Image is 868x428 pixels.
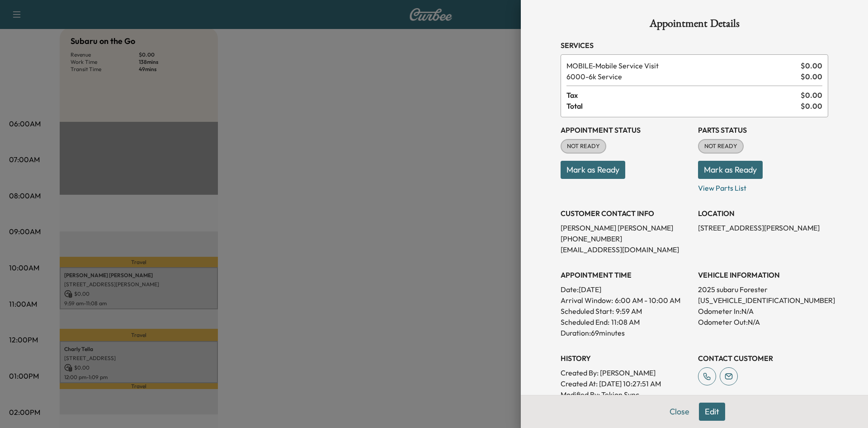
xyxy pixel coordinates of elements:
[561,389,691,400] p: Modified By : Tekion Sync
[698,161,763,179] button: Mark as Ready
[561,295,691,306] p: Arrival Window:
[561,233,691,244] p: [PHONE_NUMBER]
[615,295,680,306] span: 6:00 AM - 10:00 AM
[699,142,743,151] span: NOT READY
[801,71,822,82] span: $ 0.00
[561,222,691,233] p: [PERSON_NAME] [PERSON_NAME]
[566,71,797,82] span: 6k Service
[699,403,725,421] button: Edit
[698,284,828,295] p: 2025 subaru Forester
[561,367,691,378] p: Created By : [PERSON_NAME]
[561,317,609,327] p: Scheduled End:
[561,284,691,295] p: Date: [DATE]
[801,101,822,111] span: $ 0.00
[561,125,691,135] h3: Appointment Status
[801,60,822,71] span: $ 0.00
[698,222,828,233] p: [STREET_ADDRESS][PERSON_NAME]
[561,244,691,255] p: [EMAIL_ADDRESS][DOMAIN_NAME]
[561,161,625,179] button: Mark as Ready
[561,327,691,338] p: Duration: 69 minutes
[698,353,828,364] h3: CONTACT CUSTOMER
[566,90,801,101] span: Tax
[611,317,640,327] p: 11:08 AM
[698,125,828,135] h3: Parts Status
[698,269,828,280] h3: VEHICLE INFORMATION
[561,269,691,280] h3: APPOINTMENT TIME
[801,90,822,101] span: $ 0.00
[561,208,691,219] h3: CUSTOMER CONTACT INFO
[566,60,797,71] span: Mobile Service Visit
[698,208,828,219] h3: LOCATION
[698,179,828,193] p: View Parts List
[561,353,691,364] h3: History
[561,18,828,33] h1: Appointment Details
[664,403,695,421] button: Close
[616,306,642,317] p: 9:59 AM
[698,295,828,306] p: [US_VEHICLE_IDENTIFICATION_NUMBER]
[698,306,828,317] p: Odometer In: N/A
[561,378,691,389] p: Created At : [DATE] 10:27:51 AM
[561,142,605,151] span: NOT READY
[566,101,801,111] span: Total
[561,40,828,51] h3: Services
[698,317,828,327] p: Odometer Out: N/A
[561,306,614,317] p: Scheduled Start:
